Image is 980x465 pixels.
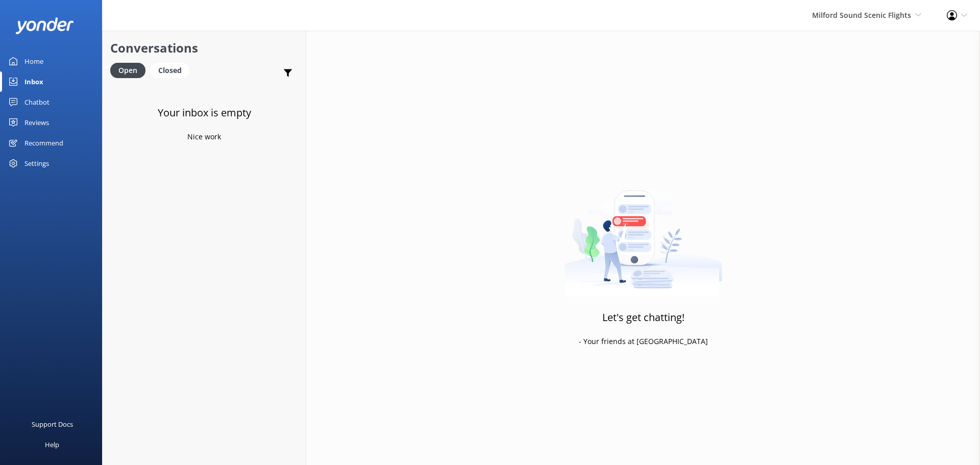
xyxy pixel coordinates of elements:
[151,64,194,76] a: Closed
[24,92,50,112] div: Chatbot
[24,112,49,133] div: Reviews
[110,38,298,58] h2: Conversations
[565,169,722,297] img: artwork of a man stealing a conversation from at giant smartphone
[158,105,251,121] h3: Your inbox is empty
[602,309,684,326] h3: Let's get chatting!
[45,434,59,455] div: Help
[187,131,221,142] p: Nice work
[32,414,73,434] div: Support Docs
[24,133,63,153] div: Recommend
[110,63,145,78] div: Open
[110,64,151,76] a: Open
[812,10,911,20] span: Milford Sound Scenic Flights
[151,63,189,78] div: Closed
[579,336,708,347] p: - Your friends at [GEOGRAPHIC_DATA]
[24,51,43,71] div: Home
[24,153,49,174] div: Settings
[24,71,43,92] div: Inbox
[15,17,74,34] img: yonder-white-logo.png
